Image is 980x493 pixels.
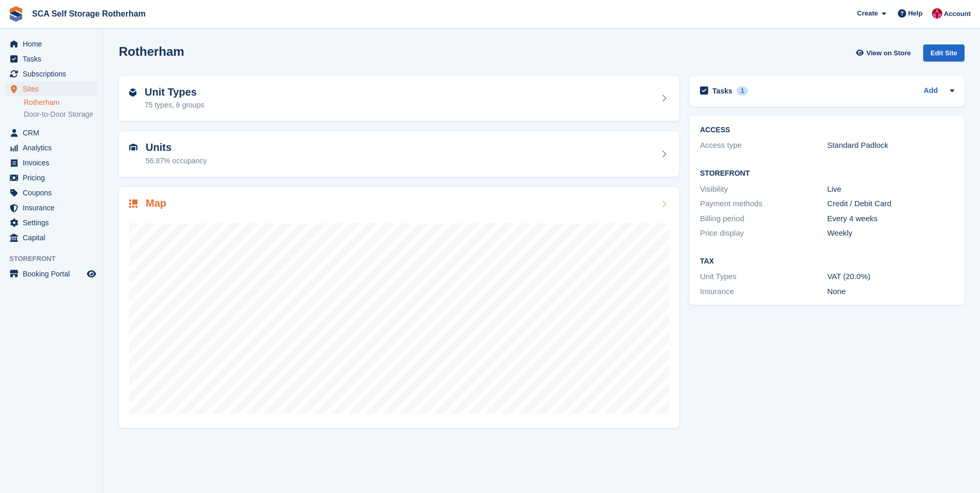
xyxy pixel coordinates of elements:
[944,9,971,19] span: Account
[23,141,85,155] span: Analytics
[827,286,954,298] div: None
[23,52,85,66] span: Tasks
[23,37,85,51] span: Home
[5,37,98,51] a: menu
[700,183,827,195] div: Visibility
[5,67,98,81] a: menu
[119,76,679,121] a: Unit Types 75 types, 6 groups
[700,170,954,178] h2: Storefront
[700,213,827,225] div: Billing period
[23,171,85,185] span: Pricing
[923,44,965,66] a: Edit Site
[700,227,827,239] div: Price display
[5,201,98,215] a: menu
[129,88,136,97] img: unit-type-icn-2b2737a686de81e16bb02015468b77c625bbabd49415b5ef34ead5e3b44a266d.svg
[700,286,827,298] div: Insurance
[145,100,204,111] div: 75 types, 6 groups
[5,52,98,66] a: menu
[700,126,954,134] h2: ACCESS
[146,197,166,209] h2: Map
[146,156,207,166] div: 56.87% occupancy
[5,215,98,230] a: menu
[129,144,137,151] img: unit-icn-7be61d7bf1b0ce9d3e12c5938cc71ed9869f7b940bace4675aadf7bd6d80202e.svg
[23,186,85,200] span: Coupons
[5,126,98,140] a: menu
[23,67,85,81] span: Subscriptions
[923,44,965,61] div: Edit Site
[28,5,150,22] a: SCA Self Storage Rotherham
[5,82,98,96] a: menu
[23,267,85,281] span: Booking Portal
[119,44,184,58] h2: Rotherham
[23,156,85,170] span: Invoices
[24,110,98,119] a: Door-to-Door Storage
[119,187,679,428] a: Map
[85,268,98,280] a: Preview store
[712,86,733,96] h2: Tasks
[23,126,85,140] span: CRM
[924,85,938,97] a: Add
[5,156,98,170] a: menu
[8,6,24,22] img: stora-icon-8386f47178a22dfd0bd8f6a31ec36ba5ce8667c1dd55bd0f319d3a0aa187defe.svg
[827,227,954,239] div: Weekly
[5,171,98,185] a: menu
[145,86,204,98] h2: Unit Types
[700,140,827,151] div: Access type
[827,271,954,283] div: VAT (20.0%)
[23,82,85,96] span: Sites
[700,257,954,266] h2: Tax
[866,48,911,58] span: View on Store
[5,230,98,245] a: menu
[700,198,827,210] div: Payment methods
[857,8,878,19] span: Create
[23,215,85,230] span: Settings
[827,183,954,195] div: Live
[146,142,207,153] h2: Units
[827,140,954,151] div: Standard Padlock
[9,254,103,264] span: Storefront
[827,198,954,210] div: Credit / Debit Card
[854,44,915,61] a: View on Store
[737,86,749,96] div: 1
[827,213,954,225] div: Every 4 weeks
[908,8,923,19] span: Help
[129,199,137,208] img: map-icn-33ee37083ee616e46c38cad1a60f524a97daa1e2b2c8c0bc3eb3415660979fc1.svg
[23,230,85,245] span: Capital
[932,8,942,19] img: Thomas Webb
[5,267,98,281] a: menu
[119,131,679,177] a: Units 56.87% occupancy
[5,186,98,200] a: menu
[23,201,85,215] span: Insurance
[24,98,98,107] a: Rotherham
[5,141,98,155] a: menu
[700,271,827,283] div: Unit Types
